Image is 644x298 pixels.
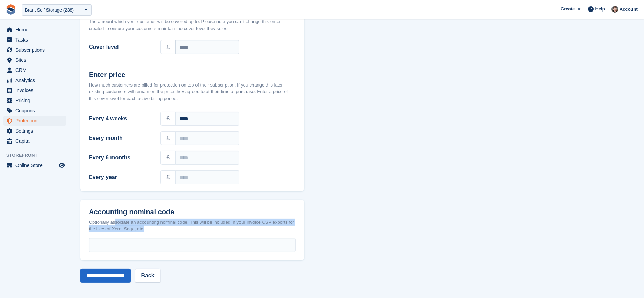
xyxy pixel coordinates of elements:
[3,55,66,65] a: menu
[89,154,152,162] label: Every 6 months
[15,55,57,65] span: Sites
[15,85,57,95] span: Invoices
[15,45,57,55] span: Subscriptions
[89,208,296,216] h2: Accounting nominal code
[6,152,70,159] span: Storefront
[3,96,66,105] a: menu
[15,116,57,126] span: Protection
[58,161,66,170] a: Preview store
[3,85,66,95] a: menu
[15,106,57,116] span: Coupons
[25,7,74,14] div: Brant Self Storage (238)
[15,75,57,85] span: Analytics
[15,126,57,136] span: Settings
[561,6,575,13] span: Create
[3,45,66,55] a: menu
[611,6,618,13] img: Steven Hylands
[6,4,16,15] img: stora-icon-8386f47178a22dfd0bd8f6a31ec36ba5ce8667c1dd55bd0f319d3a0aa187defe.svg
[3,75,66,85] a: menu
[620,6,638,13] span: Account
[3,65,66,75] a: menu
[3,25,66,35] a: menu
[15,96,57,105] span: Pricing
[15,65,57,75] span: CRM
[15,136,57,146] span: Capital
[3,136,66,146] a: menu
[595,6,605,13] span: Help
[3,126,66,136] a: menu
[135,269,160,283] a: Back
[3,161,66,170] a: menu
[89,219,296,232] div: Optionally associate an accounting nominal code. This will be included in your invoice CSV export...
[89,43,152,51] label: Cover level
[15,161,57,170] span: Online Store
[89,18,296,32] div: The amount which your customer will be covered up to. Please note you can't change this once crea...
[15,35,57,45] span: Tasks
[89,134,152,142] label: Every month
[3,116,66,126] a: menu
[89,173,152,181] label: Every year
[89,114,152,123] label: Every 4 weeks
[89,82,296,102] div: How much customers are billed for protection on top of their subscription. If you change this lat...
[89,71,296,79] h2: Enter price
[3,106,66,116] a: menu
[3,35,66,45] a: menu
[15,25,57,35] span: Home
